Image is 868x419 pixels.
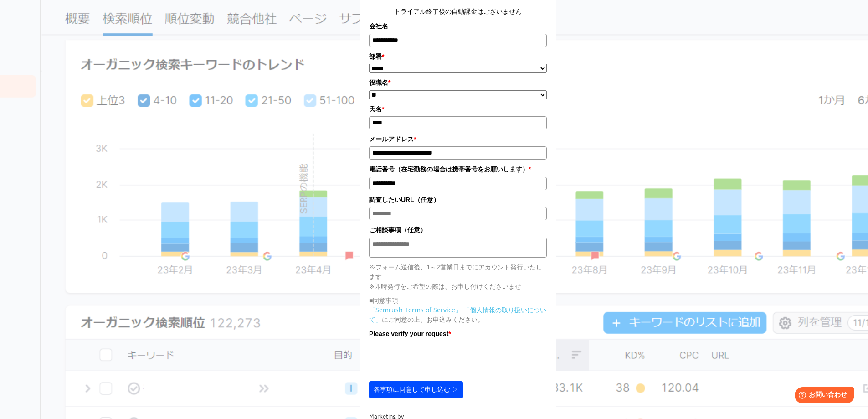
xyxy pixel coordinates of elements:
p: ※フォーム送信後、1～2営業日までにアカウント発行いたします ※即時発行をご希望の際は、お申し付けくださいませ [369,262,547,291]
a: 「個人情報の取り扱いについて」 [369,305,546,324]
label: 役職名 [369,78,547,88]
center: トライアル終了後の自動課金はございません [369,6,547,16]
label: 電話番号（在宅勤務の場合は携帯番号をお願いします） [369,164,547,174]
label: 会社名 [369,21,547,31]
p: ■同意事項 [369,295,547,305]
a: 「Semrush Terms of Service」 [369,305,462,314]
iframe: Help widget launcher [787,383,858,409]
label: 氏名 [369,104,547,114]
label: メールアドレス [369,134,547,144]
label: 調査したいURL（任意） [369,195,547,205]
label: ご相談事項（任意） [369,225,547,235]
iframe: reCAPTCHA [369,341,508,377]
label: 部署 [369,52,547,62]
button: 各事項に同意して申し込む ▷ [369,381,463,398]
p: にご同意の上、お申込みください。 [369,305,547,324]
label: Please verify your request [369,329,547,339]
